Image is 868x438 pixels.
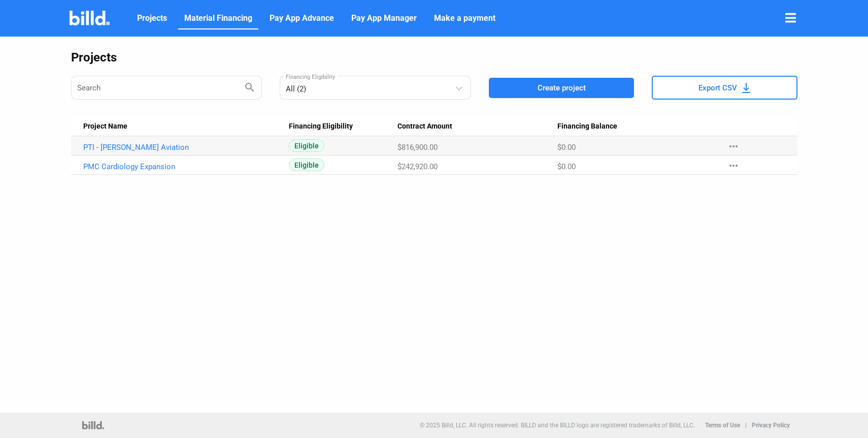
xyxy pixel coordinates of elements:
[397,143,438,152] span: $816,900.00
[428,8,502,28] a: Make a payment
[397,122,452,131] span: Contract Amount
[137,12,167,24] span: Projects
[652,76,797,100] button: Export CSV
[397,162,438,171] span: $242,920.00
[289,139,324,152] span: Eligible
[434,12,495,24] span: Make a payment
[83,162,281,171] a: PMC Cardiology Expansion
[557,122,617,131] span: Financing Balance
[184,12,252,24] span: Material Financing
[727,140,740,152] mat-icon: more_horiz
[70,11,110,25] img: Billd Company Logo
[489,78,634,98] button: Create project
[557,162,576,171] span: $0.00
[289,159,324,171] span: Eligible
[745,422,747,429] p: |
[83,122,127,131] span: Project Name
[286,84,306,93] mat-select-trigger: All (2)
[83,122,289,131] div: Project Name
[289,122,353,131] span: Financing Eligibility
[263,8,340,28] a: Pay App Advance
[83,143,281,152] a: PTI - [PERSON_NAME] Aviation
[270,12,334,24] span: Pay App Advance
[131,8,173,28] a: Projects
[244,81,256,93] mat-icon: search
[351,12,417,24] span: Pay App Manager
[752,422,790,429] b: Privacy Policy
[698,83,737,93] span: Export CSV
[397,122,557,131] div: Contract Amount
[82,421,104,429] img: logo
[557,143,576,152] span: $0.00
[705,422,740,429] b: Terms of Use
[289,122,398,131] div: Financing Eligibility
[538,83,586,93] span: Create project
[727,160,740,172] mat-icon: more_horiz
[178,8,258,28] a: Material Financing
[420,422,695,429] p: © 2025 Billd, LLC. All rights reserved. BILLD and the BILLD logo are registered trademarks of Bil...
[557,122,717,131] div: Financing Balance
[71,50,797,65] div: Projects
